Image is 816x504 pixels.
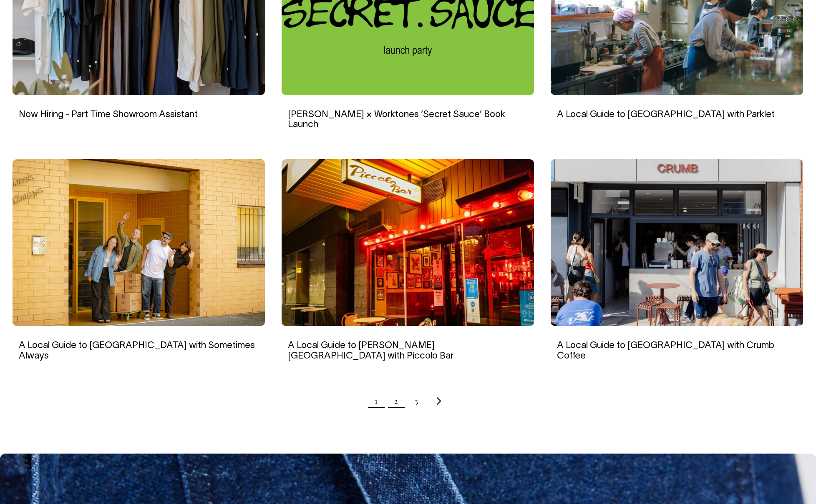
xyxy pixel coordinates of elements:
a: Next page [435,391,441,411]
nav: Pagination [13,391,803,411]
a: Page 3 [415,391,418,411]
img: A Local Guide to Adelaide with Sometimes Always [13,159,265,326]
a: [PERSON_NAME] × Worktones ‘Secret Sauce’ Book Launch [288,110,505,129]
a: Page 2 [394,391,398,411]
img: People gather outside a cafe with a shopfront sign that reads "crumb". [551,159,803,326]
span: Page 1 [375,391,378,411]
a: A Local Guide to [GEOGRAPHIC_DATA] with Sometimes Always [19,341,255,360]
a: A Local Guide to [GEOGRAPHIC_DATA] with Parklet [557,110,775,119]
a: Now Hiring - Part Time Showroom Assistant [19,110,198,119]
img: A Local Guide to Potts Point with Piccolo Bar [282,159,534,326]
a: A Local Guide to [PERSON_NAME][GEOGRAPHIC_DATA] with Piccolo Bar [288,341,453,360]
a: A Local Guide to [GEOGRAPHIC_DATA] with Crumb Coffee [557,341,774,360]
